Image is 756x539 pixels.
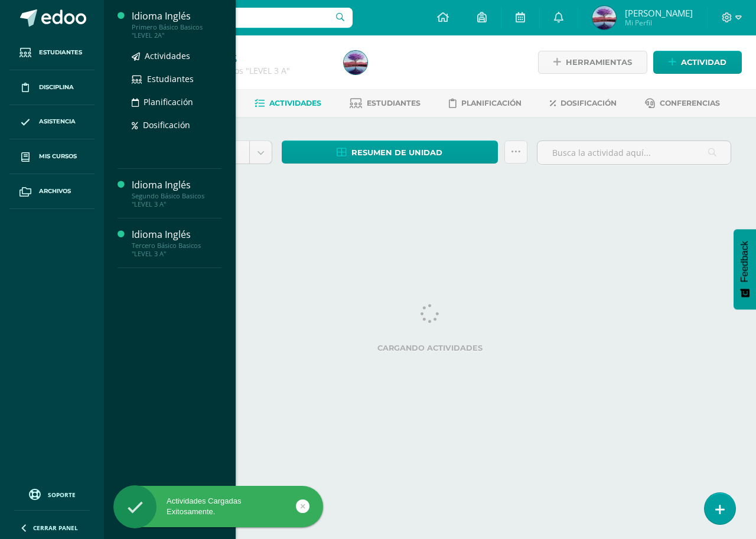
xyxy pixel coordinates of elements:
a: Planificación [449,94,522,113]
span: [PERSON_NAME] [625,7,693,19]
a: Asistencia [9,105,94,140]
div: Primero Básico Basicos "LEVEL 2A" [132,23,221,40]
h1: Idioma Inglés [149,48,330,65]
a: Actividad [653,51,742,74]
span: Actividad [681,51,726,73]
a: Actividades [255,94,321,113]
span: Estudiantes [367,99,421,107]
span: Actividades [145,50,190,61]
div: Segundo Básico Basicos "LEVEL 3 A" [132,192,221,208]
span: Archivos [39,187,71,196]
span: Mis cursos [39,152,77,161]
span: Resumen de unidad [351,142,442,164]
span: Estudiantes [39,48,82,57]
div: Segundo Básico Basicos 'LEVEL 3 A' [149,65,330,76]
span: Asistencia [39,117,76,126]
input: Busca la actividad aquí... [537,141,731,164]
a: Herramientas [538,51,647,74]
a: Disciplina [9,70,94,105]
a: Estudiantes [9,35,94,70]
a: Dosificación [132,118,221,132]
img: b26ecf60efbf93846e8d21fef1a28423.png [344,51,367,74]
a: Estudiantes [132,72,221,86]
span: Actividades [269,99,321,107]
img: b26ecf60efbf93846e8d21fef1a28423.png [592,6,616,30]
a: Dosificación [550,94,617,113]
span: Dosificación [143,119,190,130]
a: Soporte [14,486,90,502]
span: Planificación [144,96,193,107]
a: Archivos [9,174,94,209]
span: Conferencias [660,99,720,107]
a: Idioma InglésPrimero Básico Basicos "LEVEL 2A" [132,9,221,40]
a: Idioma InglésTercero Básico Basicos "LEVEL 3 A" [132,228,221,258]
div: Tercero Básico Basicos "LEVEL 3 A" [132,241,221,258]
a: Conferencias [645,94,720,113]
div: Idioma Inglés [132,228,221,241]
a: Idioma InglésSegundo Básico Basicos "LEVEL 3 A" [132,178,221,208]
a: Mis cursos [9,139,94,174]
a: Estudiantes [350,94,421,113]
div: Actividades Cargadas Exitosamente. [113,496,323,517]
span: Estudiantes [147,73,194,84]
span: Cerrar panel [33,524,78,532]
div: Idioma Inglés [132,178,221,192]
button: Feedback - Mostrar encuesta [734,229,756,309]
a: Actividades [132,49,221,63]
span: Soporte [48,491,76,499]
label: Cargando actividades [129,344,731,352]
span: Herramientas [566,51,632,73]
div: Idioma Inglés [132,9,221,23]
span: Mi Perfil [625,18,693,28]
a: Planificación [132,95,221,109]
span: Planificación [461,99,522,107]
span: Dosificación [561,99,617,107]
a: Resumen de unidad [282,141,498,164]
span: Feedback [739,241,750,282]
span: Disciplina [39,83,74,92]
